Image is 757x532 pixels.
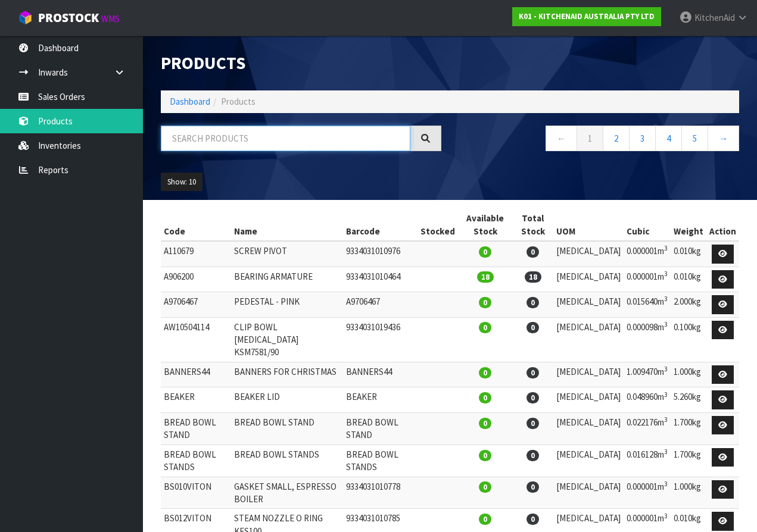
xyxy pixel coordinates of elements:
span: 0 [527,367,539,378]
span: KitchenAid [694,12,735,23]
sup: 3 [664,480,668,488]
td: 9334031010778 [343,477,417,509]
td: 1.700kg [671,412,706,445]
strong: K01 - KITCHENAID AUSTRALIA PTY LTD [519,11,655,21]
span: 0 [479,418,491,429]
span: 0 [479,246,491,258]
small: WMS [101,13,120,24]
td: [MEDICAL_DATA] [553,477,624,509]
sup: 3 [664,512,668,520]
td: 0.022176m [624,412,671,445]
span: 0 [479,392,491,403]
th: UOM [553,209,624,241]
td: A9706467 [343,292,417,318]
th: Action [706,209,739,241]
td: 0.015640m [624,292,671,318]
td: [MEDICAL_DATA] [553,362,624,387]
td: 0.010kg [671,241,706,267]
td: CLIP BOWL [MEDICAL_DATA] KSM7581/90 [231,317,343,362]
td: [MEDICAL_DATA] [553,412,624,445]
sup: 3 [664,415,668,424]
td: [MEDICAL_DATA] [553,445,624,477]
td: 1.000kg [671,362,706,387]
th: Total Stock [513,209,553,241]
span: 0 [527,322,539,333]
td: A9706467 [161,292,231,318]
td: BREAD BOWL STANDS [161,445,231,477]
span: 18 [525,271,541,283]
td: 0.000001m [624,477,671,509]
span: 0 [527,481,539,493]
td: BREAD BOWL STAND [161,412,231,445]
td: BEAKER LID [231,387,343,413]
th: Code [161,209,231,241]
td: BANNERS FOR CHRISTMAS [231,362,343,387]
td: 0.000001m [624,241,671,267]
sup: 3 [664,365,668,373]
span: 0 [479,322,491,333]
td: 2.000kg [671,292,706,318]
td: GASKET SMALL, ESPRESSO BOILER [231,477,343,509]
span: 0 [479,514,491,525]
button: Show: 10 [161,173,203,192]
a: 4 [655,126,682,151]
td: 1.700kg [671,445,706,477]
sup: 3 [664,270,668,278]
td: 0.100kg [671,317,706,362]
td: 0.048960m [624,387,671,413]
td: 0.016128m [624,445,671,477]
td: [MEDICAL_DATA] [553,267,624,292]
span: 0 [479,450,491,461]
th: Weight [671,209,706,241]
span: 18 [477,271,494,283]
td: 1.009470m [624,362,671,387]
a: 5 [681,126,708,151]
a: 3 [629,126,656,151]
td: BREAD BOWL STAND [343,412,417,445]
h1: Products [161,54,441,73]
a: → [708,126,739,151]
input: Search products [161,126,410,151]
th: Available Stock [458,209,513,241]
span: 0 [527,418,539,429]
td: 5.260kg [671,387,706,413]
img: cube-alt.png [18,10,33,25]
span: 0 [527,297,539,308]
a: 2 [603,126,630,151]
th: Name [231,209,343,241]
td: 0.000001m [624,267,671,292]
td: 9334031010976 [343,241,417,267]
td: BANNERS44 [161,362,231,387]
td: BEAKER [343,387,417,413]
td: [MEDICAL_DATA] [553,387,624,413]
span: 0 [527,514,539,525]
td: 0.000098m [624,317,671,362]
td: A110679 [161,241,231,267]
span: 0 [479,297,491,308]
td: 9334031010464 [343,267,417,292]
a: ← [546,126,577,151]
span: 0 [527,450,539,461]
td: [MEDICAL_DATA] [553,292,624,318]
sup: 3 [664,244,668,252]
nav: Page navigation [459,126,740,155]
sup: 3 [664,320,668,328]
td: 9334031019436 [343,317,417,362]
td: [MEDICAL_DATA] [553,241,624,267]
th: Cubic [624,209,671,241]
th: Barcode [343,209,417,241]
sup: 3 [664,295,668,303]
td: SCREW PIVOT [231,241,343,267]
td: BREAD BOWL STAND [231,412,343,445]
td: PEDESTAL - PINK [231,292,343,318]
td: BANNERS44 [343,362,417,387]
td: AW10504114 [161,317,231,362]
td: BREAD BOWL STANDS [343,445,417,477]
span: 0 [479,481,491,493]
td: [MEDICAL_DATA] [553,317,624,362]
td: BREAD BOWL STANDS [231,445,343,477]
sup: 3 [664,390,668,399]
span: Products [221,96,256,107]
td: BS010VITON [161,477,231,509]
span: ProStock [38,10,99,26]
